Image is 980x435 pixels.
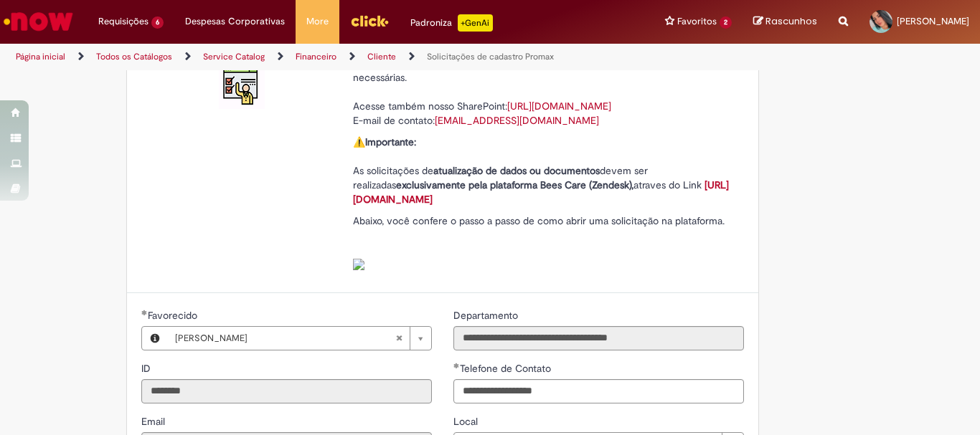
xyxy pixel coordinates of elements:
[185,14,285,29] span: Despesas Corporativas
[148,309,200,322] span: Necessários - Favorecido
[151,16,164,29] span: 6
[458,14,493,32] p: +GenAi
[897,15,969,27] span: [PERSON_NAME]
[453,308,521,322] label: Somente leitura - Departamento
[141,414,168,429] label: Somente leitura - Email
[353,135,733,206] p: ⚠️ As solicitações de devem ser realizadas atraves do Link
[350,10,389,32] img: click_logo_yellow_360x200.png
[427,51,554,62] a: Solicitações de cadastro Promax
[720,16,732,29] span: 2
[677,14,717,29] span: Favoritos
[168,327,431,350] a: [PERSON_NAME]Limpar campo Favorecido
[388,327,410,350] abbr: Limpar campo Favorecido
[141,415,168,428] span: Somente leitura - Email
[141,362,154,375] span: Somente leitura - ID
[365,135,416,148] strong: Importante:
[396,178,633,191] strong: exclusivamente pela plataforma Bees Care (Zendesk),
[410,14,493,32] div: Padroniza
[753,15,817,29] a: Rascunhos
[98,14,149,29] span: Requisições
[175,327,395,350] span: [PERSON_NAME]
[453,415,481,428] span: Local
[306,14,329,29] span: More
[296,51,336,62] a: Financeiro
[367,51,396,62] a: Cliente
[353,178,729,206] a: [URL][DOMAIN_NAME]
[453,309,521,322] span: Somente leitura - Departamento
[765,14,817,28] span: Rascunhos
[11,44,643,70] ul: Trilhas de página
[433,164,600,177] strong: atualização de dados ou documentos
[507,100,611,113] a: [URL][DOMAIN_NAME]
[96,51,172,62] a: Todos os Catálogos
[453,326,744,350] input: Departamento
[353,214,733,271] p: Abaixo, você confere o passo a passo de como abrir uma solicitação na plataforma.
[435,114,599,127] a: [EMAIL_ADDRESS][DOMAIN_NAME]
[353,56,733,128] p: Em anexo, você encontra o nosso com as orientações necessárias. Acesse também nosso SharePoint: E...
[16,51,65,62] a: Página inicial
[141,310,148,315] span: Obrigatório Preenchido
[141,361,154,376] label: Somente leitura - ID
[1,7,75,36] img: ServiceNow
[141,379,432,403] input: ID
[453,379,744,403] input: Telefone de Contato
[460,362,554,375] span: Telefone de Contato
[203,51,265,62] a: Service Catalog
[142,327,168,350] button: Favorecido, Visualizar este registro Ana Leticia Lima Almeida
[453,363,460,368] span: Obrigatório Preenchido
[219,63,265,109] img: Solicitações de cadastro Promax
[353,259,364,270] img: sys_attachment.do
